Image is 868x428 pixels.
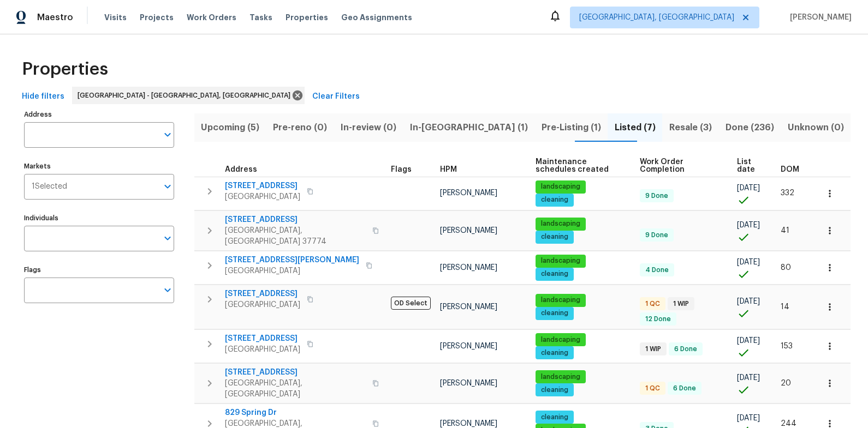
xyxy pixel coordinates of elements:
[225,288,300,299] span: [STREET_ADDRESS]
[104,12,127,23] span: Visits
[440,303,497,311] span: [PERSON_NAME]
[542,120,602,135] span: Pre-Listing (1)
[201,120,260,135] span: Upcoming (5)
[669,299,693,309] span: 1 WIP
[140,12,174,23] span: Projects
[781,379,791,387] span: 20
[641,345,665,354] span: 1 WIP
[737,374,760,382] span: [DATE]
[641,266,673,275] span: 4 Done
[440,227,497,234] span: [PERSON_NAME]
[249,14,272,21] span: Tasks
[160,179,175,194] button: Open
[786,12,852,23] span: [PERSON_NAME]
[308,87,364,107] button: Clear Filters
[787,120,844,135] span: Unknown (0)
[737,184,760,192] span: [DATE]
[391,297,431,310] span: OD Select
[160,127,175,142] button: Open
[225,255,359,266] span: [STREET_ADDRESS][PERSON_NAME]
[537,348,573,358] span: cleaning
[640,158,718,173] span: Work Order Completion
[440,189,497,197] span: [PERSON_NAME]
[17,87,69,107] button: Hide filters
[410,120,528,135] span: In-[GEOGRAPHIC_DATA] (1)
[312,90,360,104] span: Clear Filters
[273,120,328,135] span: Pre-reno (0)
[579,12,734,23] span: [GEOGRAPHIC_DATA], [GEOGRAPHIC_DATA]
[341,12,412,23] span: Geo Assignments
[225,225,366,247] span: [GEOGRAPHIC_DATA], [GEOGRAPHIC_DATA] 37774
[737,158,762,173] span: List date
[737,298,760,305] span: [DATE]
[641,231,673,240] span: 9 Done
[24,163,174,170] label: Markets
[737,337,760,345] span: [DATE]
[440,166,457,173] span: HPM
[37,12,73,23] span: Maestro
[725,120,774,135] span: Done (236)
[641,299,664,309] span: 1 QC
[641,315,675,324] span: 12 Done
[440,342,497,350] span: [PERSON_NAME]
[160,231,175,246] button: Open
[440,379,497,387] span: [PERSON_NAME]
[225,299,300,310] span: [GEOGRAPHIC_DATA]
[78,90,295,101] span: [GEOGRAPHIC_DATA] - [GEOGRAPHIC_DATA], [GEOGRAPHIC_DATA]
[286,12,328,23] span: Properties
[22,64,108,75] span: Properties
[225,333,300,344] span: [STREET_ADDRESS]
[669,384,700,393] span: 6 Done
[225,191,300,202] span: [GEOGRAPHIC_DATA]
[225,378,366,400] span: [GEOGRAPHIC_DATA], [GEOGRAPHIC_DATA]
[537,385,573,395] span: cleaning
[781,166,799,173] span: DOM
[781,264,791,272] span: 80
[737,258,760,266] span: [DATE]
[537,232,573,242] span: cleaning
[737,414,760,422] span: [DATE]
[737,221,760,229] span: [DATE]
[72,87,305,104] div: [GEOGRAPHIC_DATA] - [GEOGRAPHIC_DATA], [GEOGRAPHIC_DATA]
[22,90,64,104] span: Hide filters
[537,335,585,345] span: landscaping
[537,195,573,204] span: cleaning
[537,372,585,382] span: landscaping
[537,296,585,305] span: landscaping
[225,166,257,173] span: Address
[32,182,67,191] span: 1 Selected
[225,180,300,191] span: [STREET_ADDRESS]
[614,120,656,135] span: Listed (7)
[670,345,701,354] span: 6 Done
[537,413,573,422] span: cleaning
[440,264,497,272] span: [PERSON_NAME]
[225,214,366,225] span: [STREET_ADDRESS]
[225,266,359,276] span: [GEOGRAPHIC_DATA]
[537,219,585,228] span: landscaping
[537,182,585,191] span: landscaping
[536,158,621,173] span: Maintenance schedules created
[781,420,796,427] span: 244
[641,191,673,201] span: 9 Done
[225,367,366,378] span: [STREET_ADDRESS]
[160,282,175,298] button: Open
[225,407,366,418] span: 829 Spring Dr
[781,303,789,311] span: 14
[24,215,174,221] label: Individuals
[187,12,236,23] span: Work Orders
[781,342,793,350] span: 153
[641,384,664,393] span: 1 QC
[669,120,712,135] span: Resale (3)
[391,166,412,173] span: Flags
[225,344,300,355] span: [GEOGRAPHIC_DATA]
[24,111,174,118] label: Address
[440,420,497,427] span: [PERSON_NAME]
[781,189,794,197] span: 332
[537,309,573,318] span: cleaning
[537,256,585,266] span: landscaping
[24,267,174,273] label: Flags
[781,227,789,234] span: 41
[537,269,573,279] span: cleaning
[341,120,397,135] span: In-review (0)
